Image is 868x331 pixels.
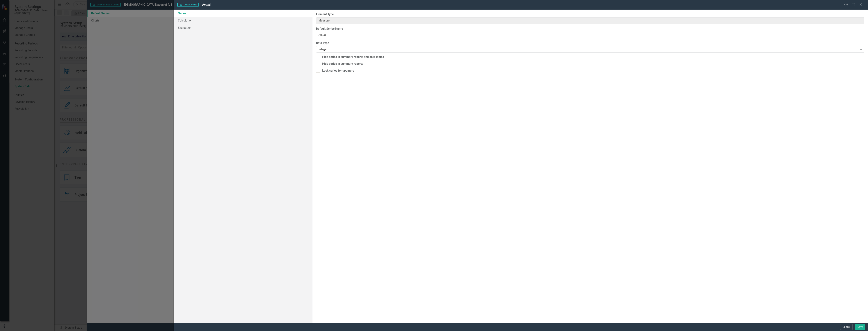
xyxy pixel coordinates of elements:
div: Hide series in summary reports [322,62,363,66]
label: Default Series Name [316,27,864,31]
span: Actual [202,3,210,6]
a: Evaluation [174,24,312,31]
label: Element Type [316,12,864,16]
div: Integer [319,47,858,52]
div: Lock series for updaters [322,69,354,73]
a: Calculation [174,17,312,24]
span: Default Series [177,3,199,7]
a: Series [174,10,312,17]
button: Save [855,324,865,330]
div: Hide series in summary reports and data tables [322,55,384,59]
input: Default Series Name [316,32,864,38]
label: Data Type [316,41,864,45]
button: Cancel [840,324,852,330]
